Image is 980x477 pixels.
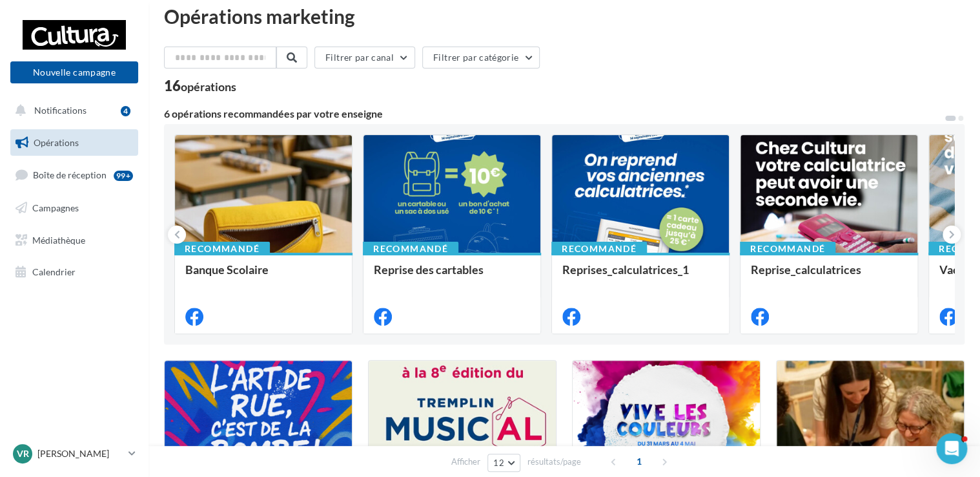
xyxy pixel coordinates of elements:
a: Boîte de réception99+ [8,161,141,189]
div: Recommandé [551,242,647,256]
span: Médiathèque [32,234,85,245]
span: Opérations [34,137,79,148]
div: Recommandé [740,242,835,256]
iframe: Intercom live chat [936,433,967,464]
span: 12 [493,458,504,468]
span: Notifications [34,105,87,116]
div: Reprises_calculatrices_1 [562,263,719,289]
div: Banque Scolaire [185,263,342,289]
div: 16 [164,79,236,93]
div: opérations [181,81,236,92]
span: Boîte de réception [33,169,107,180]
a: Vr [PERSON_NAME] [10,441,138,466]
div: Reprise des cartables [374,263,530,289]
span: 1 [629,451,649,472]
span: Campagnes [32,202,79,213]
a: Médiathèque [8,227,141,254]
p: [PERSON_NAME] [37,447,123,460]
div: Recommandé [363,242,458,256]
span: Calendrier [32,266,76,277]
span: résultats/page [527,456,581,468]
div: 6 opérations recommandées par votre enseigne [164,109,944,119]
a: Opérations [8,129,141,156]
button: 12 [487,454,520,472]
button: Filtrer par catégorie [422,47,540,69]
a: Campagnes [8,195,141,222]
div: 99+ [114,171,133,181]
a: Calendrier [8,259,141,286]
div: Opérations marketing [164,6,965,26]
button: Nouvelle campagne [10,61,138,83]
div: Reprise_calculatrices [751,263,907,289]
button: Filtrer par canal [314,47,415,69]
div: Recommandé [174,242,270,256]
span: Vr [17,447,29,460]
span: Afficher [451,456,480,468]
button: Notifications 4 [8,97,136,124]
div: 4 [121,106,130,116]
